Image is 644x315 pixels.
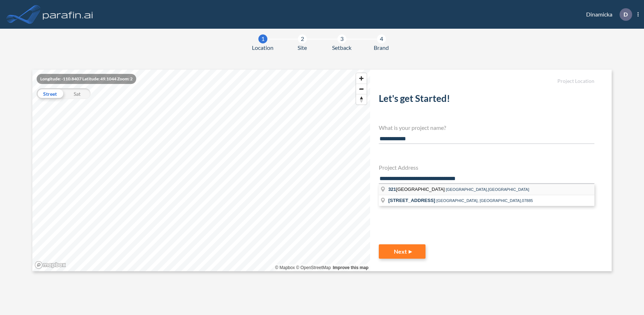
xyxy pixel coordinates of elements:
[37,88,64,99] div: Street
[374,43,389,52] span: Brand
[356,84,367,94] button: Zoom out
[332,43,351,52] span: Setback
[34,261,66,269] a: Mapbox homepage
[298,43,307,52] span: Site
[298,34,307,43] div: 2
[379,164,594,171] h4: Project Address
[41,7,95,22] img: logo
[333,265,368,270] a: Improve this map
[388,187,446,192] span: [GEOGRAPHIC_DATA]
[37,74,136,84] div: Longitude: -110.8407 Latitude: 49.1044 Zoom: 2
[379,124,594,131] h4: What is your project name?
[296,265,331,270] a: OpenStreetMap
[436,198,533,203] span: [GEOGRAPHIC_DATA], [GEOGRAPHIC_DATA],07885
[624,11,628,18] p: D
[575,8,639,21] div: Dinamicka
[388,198,435,203] span: [STREET_ADDRESS]
[379,244,425,259] button: Next
[379,78,594,84] h5: Project Location
[356,94,367,104] button: Reset bearing to north
[32,70,371,271] canvas: Map
[337,34,346,43] div: 3
[356,94,367,104] span: Reset bearing to north
[379,93,594,107] h2: Let's get Started!
[388,187,396,192] span: 321
[377,34,386,43] div: 4
[64,88,91,99] div: Sat
[446,187,529,192] span: [GEOGRAPHIC_DATA],[GEOGRAPHIC_DATA]
[252,43,273,52] span: Location
[356,73,367,84] button: Zoom in
[258,34,267,43] div: 1
[275,265,295,270] a: Mapbox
